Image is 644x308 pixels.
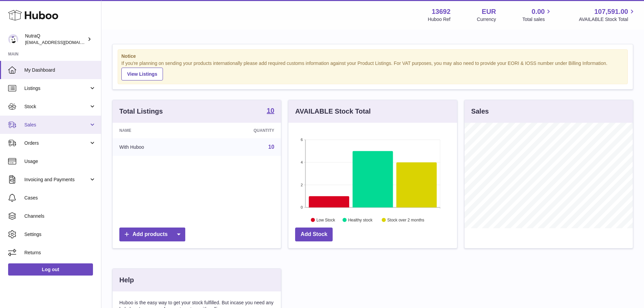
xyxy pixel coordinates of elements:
[267,107,274,115] a: 10
[471,107,489,116] h3: Sales
[295,107,371,116] h3: AVAILABLE Stock Total
[301,160,303,164] text: 4
[119,276,134,285] h3: Help
[24,195,96,201] span: Cases
[24,122,89,128] span: Sales
[24,231,96,238] span: Settings
[121,68,163,80] a: View Listings
[387,217,424,222] text: Stock over 2 months
[267,107,274,114] strong: 10
[432,7,451,16] strong: 13692
[113,138,201,156] td: With Huboo
[579,7,636,23] a: 107,591.00 AVAILABLE Stock Total
[24,176,89,183] span: Invoicing and Payments
[295,228,333,241] a: Add Stock
[316,217,335,222] text: Low Stock
[24,158,96,165] span: Usage
[25,33,86,46] div: NutraQ
[8,34,18,44] img: internalAdmin-13692@internal.huboo.com
[24,140,89,146] span: Orders
[24,103,89,110] span: Stock
[113,123,201,138] th: Name
[301,183,303,187] text: 2
[594,7,628,16] span: 107,591.00
[121,53,624,60] strong: Notice
[8,263,93,276] a: Log out
[482,7,496,16] strong: EUR
[522,7,552,23] a: 0.00 Total sales
[24,85,89,92] span: Listings
[268,144,275,150] a: 10
[477,16,496,23] div: Currency
[301,205,303,209] text: 0
[579,16,636,23] span: AVAILABLE Stock Total
[119,228,185,241] a: Add products
[24,213,96,219] span: Channels
[119,107,163,116] h3: Total Listings
[522,16,552,23] span: Total sales
[121,60,624,80] div: If you're planning on sending your products internationally please add required customs informati...
[532,7,545,16] span: 0.00
[428,16,451,23] div: Huboo Ref
[24,250,96,256] span: Returns
[301,138,303,142] text: 6
[25,40,99,45] span: [EMAIL_ADDRESS][DOMAIN_NAME]
[348,217,373,222] text: Healthy stock
[24,67,96,73] span: My Dashboard
[201,123,281,138] th: Quantity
